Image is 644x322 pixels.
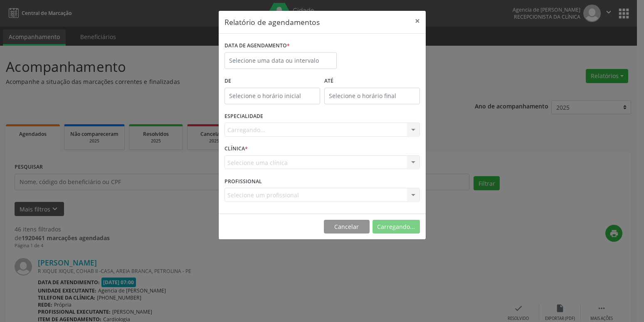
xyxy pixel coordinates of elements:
[225,17,320,27] h5: Relatório de agendamentos
[324,220,370,234] button: Cancelar
[225,110,263,123] label: ESPECIALIDADE
[225,39,290,52] label: DATA DE AGENDAMENTO
[225,175,262,188] label: PROFISSIONAL
[225,143,248,155] label: CLÍNICA
[225,75,320,88] label: De
[409,11,426,31] button: Close
[225,52,337,69] input: Selecione uma data ou intervalo
[373,220,420,234] button: Carregando...
[225,88,320,104] input: Selecione o horário inicial
[324,75,420,88] label: ATÉ
[324,88,420,104] input: Selecione o horário final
